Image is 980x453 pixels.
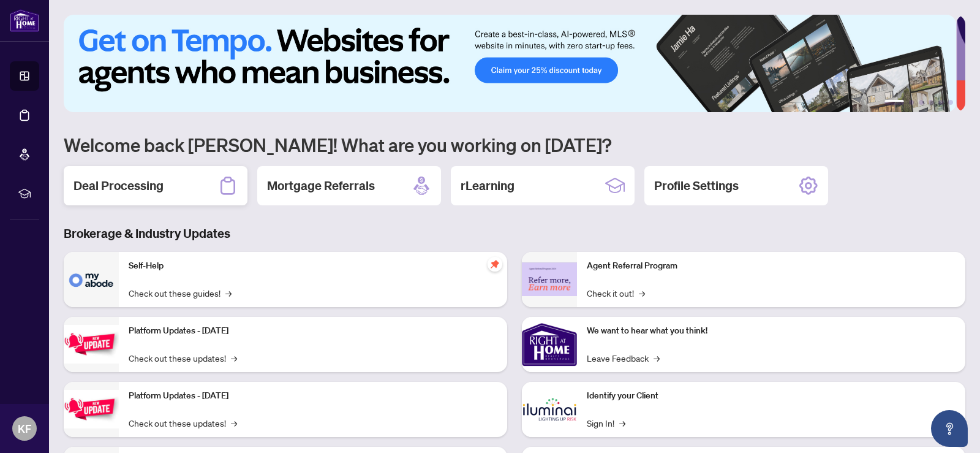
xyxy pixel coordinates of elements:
span: → [225,286,232,300]
img: logo [10,9,39,32]
p: We want to hear what you think! [587,324,956,338]
img: Platform Updates - July 8, 2025 [64,390,119,428]
span: → [654,351,660,365]
button: 6 [948,100,953,105]
span: → [231,416,237,430]
button: Open asap [931,410,968,447]
button: 2 [909,100,914,105]
img: Identify your Client [522,382,577,437]
p: Platform Updates - [DATE] [129,389,497,403]
span: → [639,286,645,300]
button: 3 [919,100,924,105]
button: 1 [884,100,904,105]
p: Identify your Client [587,389,956,403]
img: Agent Referral Program [522,262,577,296]
img: We want to hear what you think! [522,317,577,372]
span: pushpin [488,257,502,272]
span: KF [18,420,31,437]
h2: Deal Processing [73,177,164,194]
span: → [231,351,237,365]
img: Slide 0 [64,15,956,112]
a: Check it out!→ [587,286,645,300]
a: Sign In!→ [587,416,625,430]
span: → [619,416,625,430]
a: Check out these updates!→ [129,351,237,365]
h1: Welcome back [PERSON_NAME]! What are you working on [DATE]? [64,133,965,156]
h3: Brokerage & Industry Updates [64,225,965,242]
h2: rLearning [461,177,514,194]
h2: Profile Settings [654,177,739,194]
a: Leave Feedback→ [587,351,660,365]
a: Check out these updates!→ [129,416,237,430]
p: Agent Referral Program [587,259,956,273]
p: Self-Help [129,259,497,273]
a: Check out these guides!→ [129,286,232,300]
img: Self-Help [64,252,119,307]
img: Platform Updates - July 21, 2025 [64,325,119,364]
button: 4 [929,100,933,105]
p: Platform Updates - [DATE] [129,324,497,338]
button: 5 [938,100,943,105]
h2: Mortgage Referrals [267,177,375,194]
